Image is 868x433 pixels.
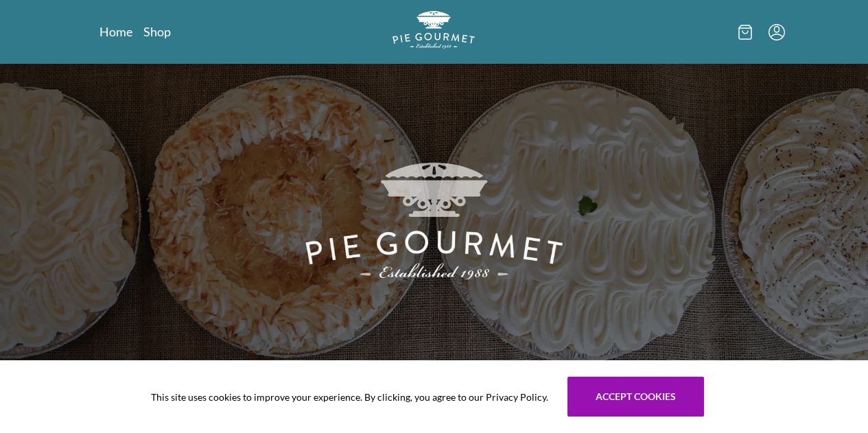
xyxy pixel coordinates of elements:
[769,24,785,40] button: Menu
[392,11,475,53] a: Logo
[143,23,171,40] a: Shop
[392,11,475,49] img: logo
[151,390,548,404] span: This site uses cookies to improve your experience. By clicking, you agree to our Privacy Policy.
[567,377,704,417] button: Accept cookies
[99,23,132,40] a: Home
